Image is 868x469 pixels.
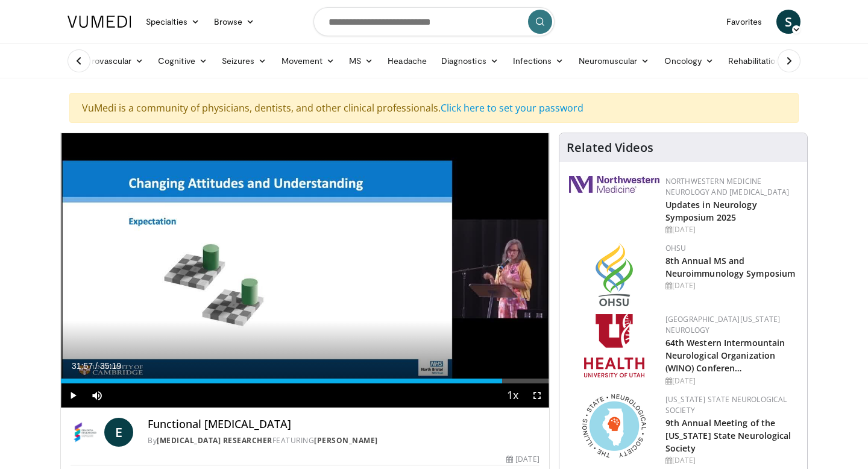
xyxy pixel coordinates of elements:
[274,49,342,73] a: Movement
[665,243,687,253] a: OHSU
[571,49,657,73] a: Neuromuscular
[665,455,797,466] div: [DATE]
[85,383,109,408] button: Mute
[657,49,722,73] a: Oncology
[525,383,549,408] button: Fullscreen
[313,7,555,36] input: Search topics, interventions
[61,379,549,383] div: Progress Bar
[584,314,644,377] img: f6362829-b0a3-407d-a044-59546adfd345.png.150x105_q85_autocrop_double_scale_upscale_version-0.2.png
[60,49,151,73] a: Cerebrovascular
[342,49,380,73] a: MS
[665,417,791,454] a: 9th Annual Meeting of the [US_STATE] State Neurological Society
[434,49,506,73] a: Diagnostics
[582,394,646,458] img: 71a8b48c-8850-4916-bbdd-e2f3ccf11ef9.png.150x105_q85_autocrop_double_scale_upscale_version-0.2.png
[215,49,274,73] a: Seizures
[314,435,378,445] a: [PERSON_NAME]
[95,361,98,371] span: /
[721,49,787,73] a: Rehabilitation
[569,176,659,193] img: 2a462fb6-9365-492a-ac79-3166a6f924d8.png.150x105_q85_autocrop_double_scale_upscale_version-0.2.jpg
[501,383,525,408] button: Playback Rate
[148,435,539,446] div: By FEATURING
[69,93,799,123] div: VuMedi is a community of physicians, dentists, and other clinical professionals.
[665,394,787,415] a: [US_STATE] State Neurological Society
[506,49,571,73] a: Infections
[665,337,785,374] a: 64th Western Intermountain Neurological Organization (WINO) Conferen…
[68,16,131,28] img: VuMedi Logo
[157,435,272,445] a: [MEDICAL_DATA] Researcher
[61,383,85,408] button: Play
[148,418,539,431] h4: Functional [MEDICAL_DATA]
[665,280,797,291] div: [DATE]
[71,418,99,447] img: Dementia Researcher
[665,255,796,279] a: 8th Annual MS and Neuroimmunology Symposium
[207,10,262,34] a: Browse
[665,199,757,223] a: Updates in Neurology Symposium 2025
[380,49,434,73] a: Headache
[61,133,549,408] video-js: Video Player
[72,361,93,371] span: 31:57
[567,140,653,155] h4: Related Videos
[506,454,539,465] div: [DATE]
[441,101,583,115] a: Click here to set your password
[100,361,121,371] span: 35:19
[151,49,215,73] a: Cognitive
[665,224,797,235] div: [DATE]
[139,10,207,34] a: Specialties
[665,176,790,197] a: Northwestern Medicine Neurology and [MEDICAL_DATA]
[776,10,800,34] a: S
[719,10,769,34] a: Favorites
[104,418,133,447] a: E
[665,376,797,386] div: [DATE]
[596,243,633,306] img: da959c7f-65a6-4fcf-a939-c8c702e0a770.png.150x105_q85_autocrop_double_scale_upscale_version-0.2.png
[665,314,781,335] a: [GEOGRAPHIC_DATA][US_STATE] Neurology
